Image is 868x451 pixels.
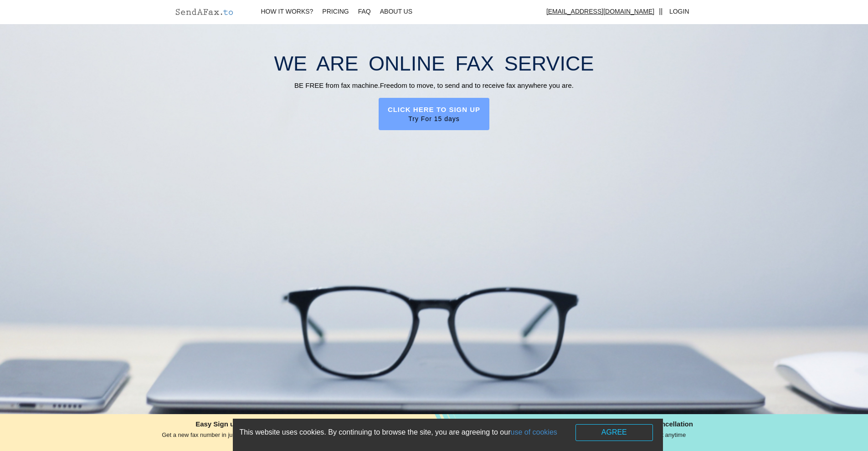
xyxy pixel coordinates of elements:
span: Try For 15 days [388,114,480,123]
a: Login [665,1,694,22]
a: CLICK HERE TO SIGN UPTry For 15 days [379,98,489,130]
img: tnw [434,414,462,451]
span: Freedom to move, to send and to receive fax anywhere you are. [380,81,574,89]
a: How It works? [257,1,318,22]
div: This website uses cookies. By continuing to browse the site, you are agreeing to our [240,424,656,441]
u: [EMAIL_ADDRESS][DOMAIN_NAME] [546,8,654,15]
a: Pricing [318,1,353,22]
a: About Us [375,1,417,22]
a: [EMAIL_ADDRESS][DOMAIN_NAME] [542,1,659,22]
h2: WE ARE ONLINE FAX SERVICE [175,52,694,75]
a: FAQ [354,1,375,22]
button: AGREE [575,424,653,441]
span: BE FREE from fax machine. [294,81,380,89]
label: CLICK HERE TO SIGN UP [388,105,480,114]
a: use of cookies [511,428,557,436]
